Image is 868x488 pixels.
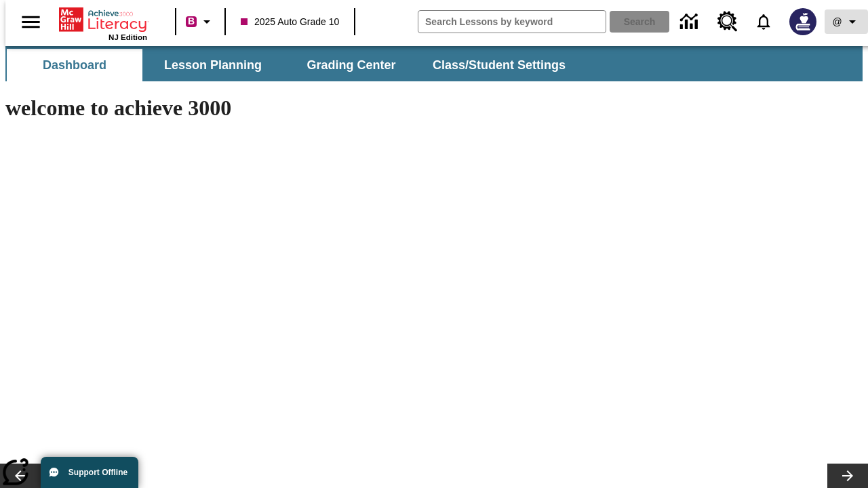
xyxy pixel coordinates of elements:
[43,58,106,73] span: Dashboard
[180,9,220,34] button: Boost Class color is violet red. Change class color
[59,6,147,33] a: Home
[827,464,868,488] button: Lesson carousel, Next
[59,5,147,41] div: Home
[11,2,51,42] button: Open side menu
[422,49,576,81] button: Class/Student Settings
[789,8,816,35] img: Avatar
[672,3,709,41] a: Data Center
[709,3,746,40] a: Resource Center, Will open in new tab
[746,4,781,39] a: Notifications
[188,13,195,30] span: B
[283,49,419,81] button: Grading Center
[108,33,147,41] span: NJ Edition
[307,58,395,73] span: Grading Center
[418,11,606,33] input: search field
[241,15,339,29] span: 2025 Auto Grade 10
[164,58,262,73] span: Lesson Planning
[825,9,868,34] button: Profile/Settings
[433,58,566,73] span: Class/Student Settings
[5,46,863,81] div: SubNavbar
[5,96,591,121] h1: welcome to achieve 3000
[781,4,825,39] button: Select a new avatar
[7,49,142,81] button: Dashboard
[68,468,127,477] span: Support Offline
[41,457,138,488] button: Support Offline
[832,15,842,29] span: @
[145,49,281,81] button: Lesson Planning
[5,49,578,81] div: SubNavbar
